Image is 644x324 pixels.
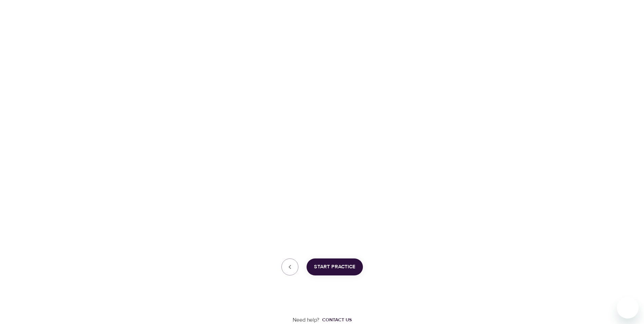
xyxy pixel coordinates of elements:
p: Need help? [293,316,319,324]
a: Contact us [319,317,352,323]
span: Start Practice [314,263,355,271]
div: Contact us [322,317,352,323]
button: Start Practice [307,258,363,275]
iframe: Button to launch messaging window [617,297,639,319]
